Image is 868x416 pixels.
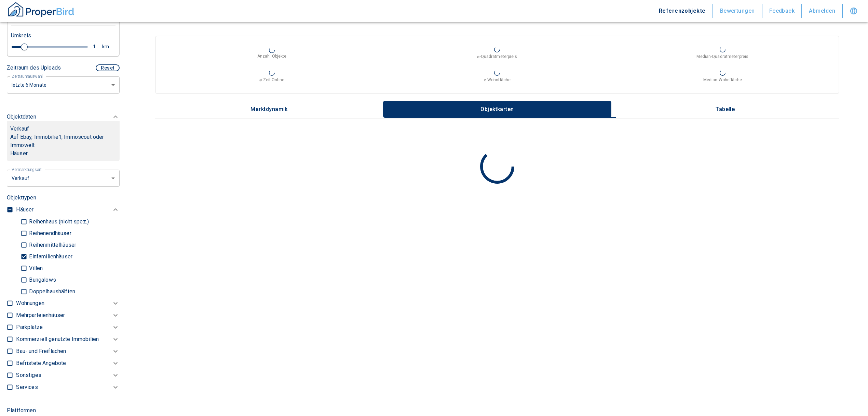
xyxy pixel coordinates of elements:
button: Referenzobjekte [652,4,713,18]
div: Wohnungen [16,297,120,309]
p: Doppelhaushälften [27,289,75,294]
p: Reihenmittelhäuser [27,242,76,248]
p: Objektkarten [480,106,514,112]
p: Kommerziell genutzte Immobilien [16,335,99,343]
div: ObjektdatenVerkaufAuf Ebay, Immobilie1, Immoscout oder ImmoweltHäuser [7,106,120,168]
p: Services [16,383,38,391]
p: Auf Ebay, Immobilie1, Immoscout oder Immowelt [10,133,116,149]
button: Reset [96,64,120,71]
p: Reihenendhäuser [27,231,71,236]
div: km [104,42,110,51]
div: Kommerziell genutzte Immobilien [16,333,120,345]
button: Feedback [762,4,802,18]
p: Zeitraum des Uploads [7,64,61,72]
div: Häuser [16,204,120,216]
button: Abmelden [802,4,843,18]
p: Tabelle [708,106,742,112]
p: Häuser [16,206,33,214]
p: Bau- und Freiflächen [16,347,66,355]
p: Villen [27,266,43,271]
p: Median-Wohnfläche [703,77,742,83]
button: ProperBird Logo and Home Button [7,1,75,21]
p: Reihenhaus (nicht spez.) [27,219,89,224]
p: ⌀-Zeit Online [259,77,284,83]
p: Verkauf [10,125,29,133]
p: Plattformen [7,406,36,415]
div: Parkplätze [16,321,120,333]
div: letzte 6 Monate [7,169,120,187]
div: Bau- und Freiflächen [16,345,120,357]
div: Befristete Angebote [16,357,120,369]
p: Umkreis [11,32,31,40]
p: Mehrparteienhäuser [16,311,65,319]
p: ⌀-Quadratmeterpreis [477,53,517,60]
div: Sonstiges [16,369,120,381]
button: 1km [90,42,112,52]
p: Wohnungen [16,299,44,307]
img: ProperBird Logo and Home Button [7,1,75,18]
p: Einfamilienhäuser [27,254,72,259]
div: letzte 6 Monate [7,76,120,94]
div: 1 [92,42,104,51]
p: Sonstiges [16,371,41,379]
p: Bungalows [27,277,56,283]
div: wrapped label tabs example [155,101,839,118]
p: Objektdaten [7,113,36,121]
p: Median-Quadratmeterpreis [696,53,748,60]
p: Objekttypen [7,194,120,202]
p: Befristete Angebote [16,359,66,367]
p: Anzahl Objekte [257,53,287,59]
p: Parkplätze [16,323,43,331]
p: ⌀-Wohnfläche [484,77,511,83]
p: Marktdynamik [250,106,288,112]
button: Bewertungen [713,4,762,18]
div: Mehrparteienhäuser [16,309,120,321]
p: Häuser [10,149,116,158]
div: Services [16,381,120,393]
